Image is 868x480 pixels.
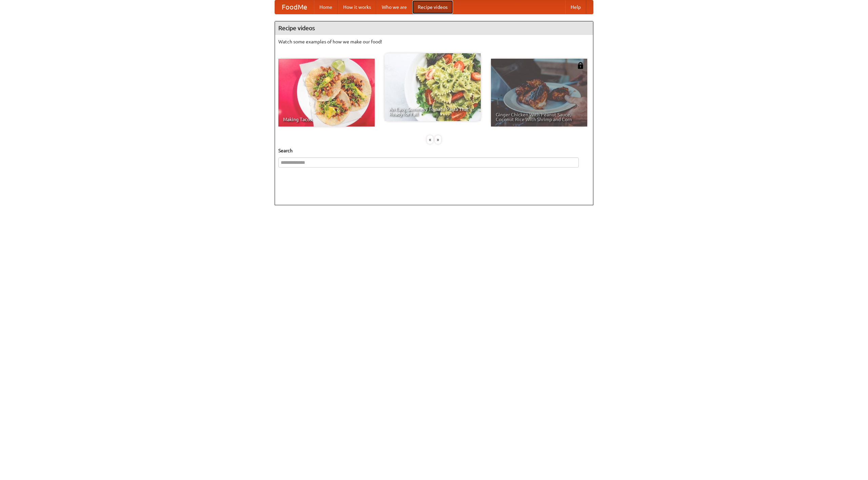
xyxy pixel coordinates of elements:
span: Making Tacos [283,117,370,122]
h4: Recipe videos [275,21,593,35]
span: An Easy, Summery Tomato Pasta That's Ready for Fall [389,107,476,116]
a: How it works [338,0,376,14]
a: Who we are [376,0,412,14]
a: FoodMe [275,0,314,14]
a: Help [565,0,586,14]
div: » [435,135,441,144]
div: « [427,135,433,144]
img: 483408.png [577,62,584,69]
p: Watch some examples of how we make our food! [278,38,590,45]
a: Recipe videos [412,0,453,14]
h5: Search [278,147,590,154]
a: Home [314,0,338,14]
a: Making Tacos [278,59,375,127]
a: An Easy, Summery Tomato Pasta That's Ready for Fall [384,53,481,121]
